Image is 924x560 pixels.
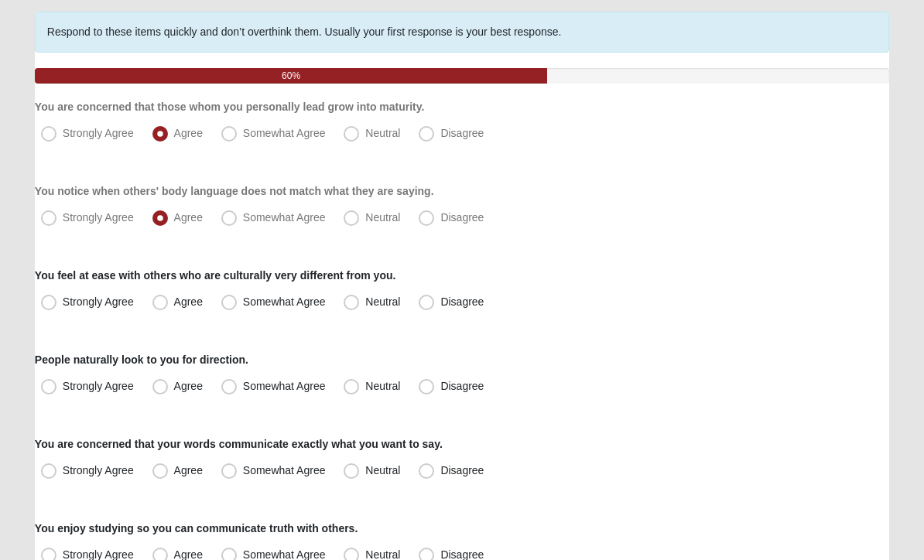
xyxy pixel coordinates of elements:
[35,68,548,84] div: 60%
[440,295,484,308] span: Disagree
[35,99,425,114] label: You are concerned that those whom you personally lead grow into maturity.
[243,380,326,392] span: Somewhat Agree
[47,26,562,38] span: Respond to these items quickly and don’t overthink them. Usually your first response is your best...
[174,211,203,224] span: Agree
[243,464,326,476] span: Somewhat Agree
[174,380,203,392] span: Agree
[243,295,326,308] span: Somewhat Agree
[365,127,400,139] span: Neutral
[63,127,134,139] span: Strongly Agree
[365,211,400,224] span: Neutral
[35,436,443,452] label: You are concerned that your words communicate exactly what you want to say.
[440,211,484,224] span: Disagree
[440,380,484,392] span: Disagree
[174,295,203,308] span: Agree
[63,295,134,308] span: Strongly Agree
[63,464,134,476] span: Strongly Agree
[440,127,484,139] span: Disagree
[35,352,248,367] label: People naturally look to you for direction.
[35,268,396,283] label: You feel at ease with others who are culturally very different from you.
[243,127,326,139] span: Somewhat Agree
[63,211,134,224] span: Strongly Agree
[174,464,203,476] span: Agree
[243,211,326,224] span: Somewhat Agree
[35,521,358,536] label: You enjoy studying so you can communicate truth with others.
[63,380,134,392] span: Strongly Agree
[365,380,400,392] span: Neutral
[35,183,434,199] label: You notice when others' body language does not match what they are saying.
[365,464,400,476] span: Neutral
[365,295,400,308] span: Neutral
[440,464,484,476] span: Disagree
[174,127,203,139] span: Agree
